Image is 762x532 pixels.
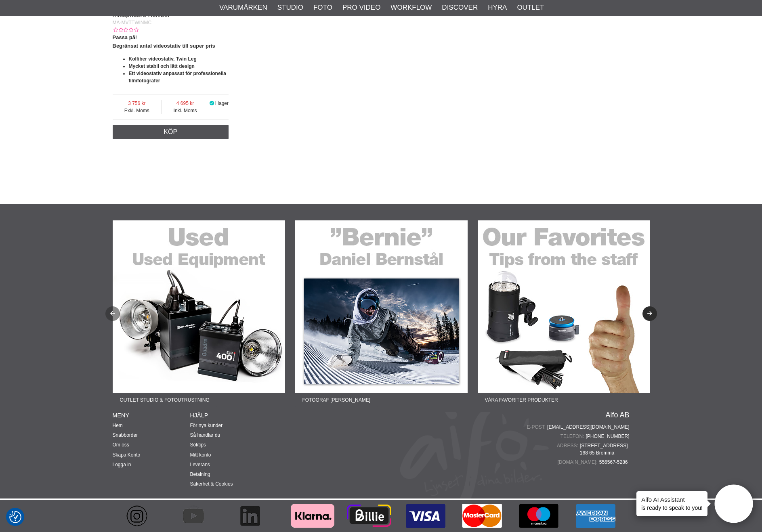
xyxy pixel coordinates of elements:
strong: Mycket stabil och lätt design [129,63,195,69]
span: Outlet Studio & Fotoutrustning [113,393,217,407]
a: För nya kunder [190,423,223,428]
h4: Hjälp [190,411,268,419]
img: Revisit consent button [9,511,21,523]
img: Billie [347,500,391,532]
button: Next [642,306,657,321]
span: Exkl. Moms [113,107,162,114]
a: Aifo - Linkedin [226,500,282,532]
a: Köp [113,125,229,139]
strong: Ett videostativ anpassat för professionella filmfotografer [129,71,226,84]
span: I lager [215,101,229,106]
span: Fotograf [PERSON_NAME] [295,393,378,407]
a: Studio [277,2,303,13]
a: [EMAIL_ADDRESS][DOMAIN_NAME] [547,423,629,431]
img: MasterCard [460,500,504,532]
a: Om oss [113,442,129,448]
img: Annons:22-05F banner-sidfot-favorites.jpg [478,220,650,393]
a: Annons:22-04F banner-sidfot-bernie.jpgFotograf [PERSON_NAME] [295,220,468,407]
a: Aifo - Instagram [113,500,169,532]
span: E-post: [527,423,547,431]
span: Telefon: [560,433,586,440]
strong: Kolfiber videostativ, Twin Leg [129,56,197,62]
button: Previous [105,306,120,321]
a: Annons:22-03F banner-sidfot-used.jpgOutlet Studio & Fotoutrustning [113,220,285,407]
a: Mitt konto [190,452,211,458]
span: Våra favoriter produkter [478,393,565,407]
img: Aifo - Instagram [125,500,149,532]
a: Hem [113,423,123,428]
img: Klarna [290,500,335,532]
strong: Begränsat antal videostativ till super pris [113,43,215,49]
a: Foto [313,2,332,13]
a: Pro Video [342,2,380,13]
a: Så handlar du [190,432,220,438]
a: Skapa Konto [113,452,141,458]
img: Annons:22-03F banner-sidfot-used.jpg [113,220,285,393]
img: Aifo - Linkedin [238,500,262,532]
img: Maestro [516,500,561,532]
a: Betalning [190,471,210,477]
h4: Meny [113,411,190,419]
button: Samtyckesinställningar [9,510,21,524]
span: Inkl. Moms [162,107,209,114]
a: Aifo AB [605,411,629,419]
span: 556567-5286 [599,459,630,466]
a: Outlet [517,2,544,13]
h4: Aifo AI Assistant [641,495,703,504]
strong: Passa på! [113,34,137,40]
a: Söktips [190,442,206,448]
img: Visa [403,500,448,532]
img: Annons:22-04F banner-sidfot-bernie.jpg [295,220,468,393]
span: [DOMAIN_NAME]: [557,459,599,466]
a: Logga in [113,462,131,467]
img: American Express [573,500,617,532]
a: Workflow [390,2,432,13]
span: 3 756 [113,100,162,107]
img: Aifo - YouTube [181,500,206,532]
a: Discover [442,2,478,13]
a: Aifo - YouTube [169,500,226,532]
span: MA-MVTTWINMC [113,20,152,25]
a: Hyra [488,2,507,13]
a: Annons:22-05F banner-sidfot-favorites.jpgVåra favoriter produkter [478,220,650,407]
div: Kundbetyg: 0 [113,26,139,34]
a: Säkerhet & Cookies [190,481,233,487]
i: I lager [209,101,215,106]
a: Snabborder [113,432,138,438]
a: Varumärken [219,2,267,13]
a: Leverans [190,462,210,467]
a: [PHONE_NUMBER] [586,433,629,440]
div: is ready to speak to you! [636,491,707,516]
span: [STREET_ADDRESS] 168 65 Bromma [580,442,630,457]
span: Adress: [557,442,580,449]
span: 4 695 [162,100,209,107]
